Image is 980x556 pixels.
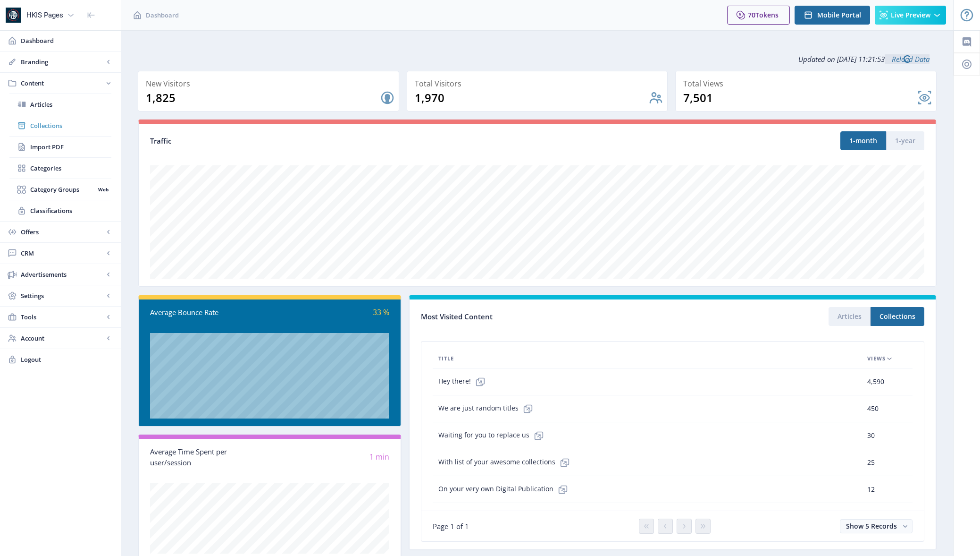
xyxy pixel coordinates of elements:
button: Live Preview [875,6,946,25]
button: Mobile Portal [795,6,870,25]
span: Dashboard [146,10,179,20]
span: 30 [867,430,875,441]
div: Total Visitors [415,77,664,90]
span: 33 % [373,307,389,317]
span: Views [867,353,886,364]
button: 70Tokens [727,6,790,25]
a: Reload Data [885,54,930,64]
div: 1 min [270,452,390,462]
span: Content [21,78,104,88]
span: Title [438,353,454,364]
span: Waiting for you to replace us [438,426,548,445]
span: Category Groups [30,185,95,194]
span: With list of your awesome collections [438,453,574,472]
div: Average Time Spent per user/session [150,446,270,468]
div: Total Views [683,77,932,90]
span: Collections [30,121,111,130]
a: Collections [9,115,111,136]
div: 1,825 [146,90,380,105]
span: Import PDF [30,142,111,152]
span: Articles [30,100,111,109]
span: 450 [867,403,879,414]
div: 7,501 [683,90,917,105]
span: Advertisements [21,270,104,279]
button: Show 5 Records [840,519,913,533]
a: Categories [9,158,111,179]
a: Classifications [9,200,111,221]
span: We are just random titles [438,399,537,418]
a: Category GroupsWeb [9,179,111,200]
div: 1,970 [415,90,649,105]
img: properties.app_icon.png [6,8,21,23]
span: Branding [21,57,104,67]
button: Articles [829,307,871,326]
div: HKIS Pages [26,5,63,26]
span: Mobile Portal [817,11,861,19]
span: 25 [867,457,875,468]
span: Tokens [755,10,779,19]
span: Hey there! [438,372,490,391]
div: Traffic [150,136,537,146]
div: Average Bounce Rate [150,307,270,318]
span: Categories [30,163,111,173]
span: CRM [21,248,104,258]
div: New Visitors [146,77,395,90]
span: Tools [21,312,104,322]
button: 1-month [840,131,886,150]
span: Settings [21,291,104,300]
span: Live Preview [891,11,930,19]
span: Page 1 of 1 [433,522,469,531]
span: On your very own Digital Publication [438,480,572,499]
span: 12 [867,484,875,495]
div: Most Visited Content [421,309,672,324]
button: Collections [871,307,924,326]
nb-badge: Web [95,185,111,194]
button: 1-year [886,131,924,150]
span: 4,590 [867,376,884,387]
a: Articles [9,94,111,115]
span: Dashboard [21,36,113,45]
div: Updated on [DATE] 11:21:53 [138,47,937,71]
span: Classifications [30,206,111,215]
span: Offers [21,227,104,237]
span: Account [21,334,104,343]
span: Show 5 Records [846,522,897,530]
span: Logout [21,355,113,364]
a: Import PDF [9,137,111,157]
